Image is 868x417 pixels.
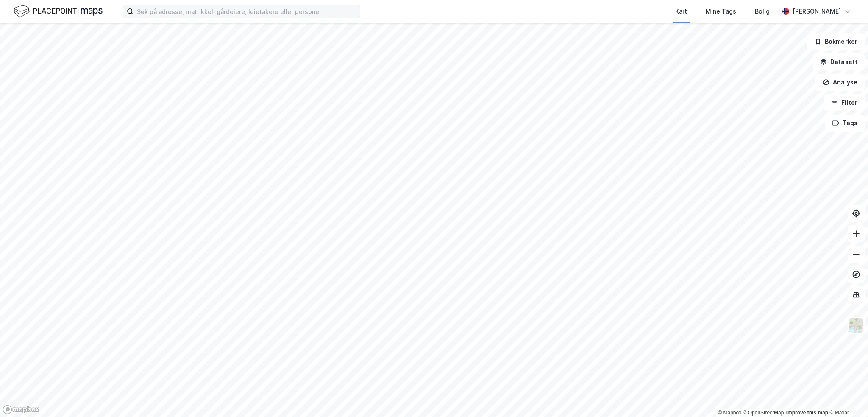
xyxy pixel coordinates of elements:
[824,94,865,111] button: Filter
[826,376,868,417] div: Kontrollprogram for chat
[675,6,687,17] div: Kart
[793,6,841,17] div: [PERSON_NAME]
[755,6,770,17] div: Bolig
[718,410,741,416] a: Mapbox
[14,4,103,19] img: logo.f888ab2527a4732fd821a326f86c7f29.svg
[825,115,865,132] button: Tags
[813,53,865,70] button: Datasett
[815,74,865,91] button: Analyse
[743,410,784,416] a: OpenStreetMap
[826,376,868,417] iframe: Chat Widget
[807,33,865,50] button: Bokmerker
[706,6,736,17] div: Mine Tags
[3,405,40,414] a: Mapbox homepage
[786,410,828,416] a: Improve this map
[848,317,864,333] img: Z
[134,5,360,18] input: Søk på adresse, matrikkel, gårdeiere, leietakere eller personer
